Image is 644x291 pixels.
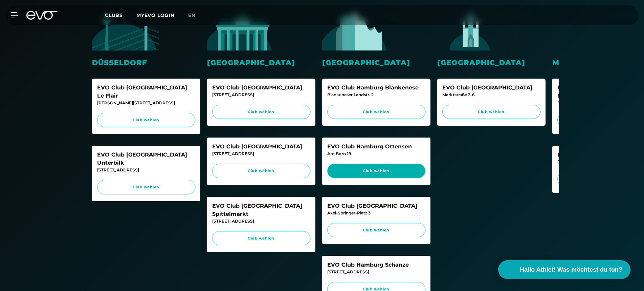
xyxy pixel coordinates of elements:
button: Hallo Athlet! Was möchtest du tun? [498,260,630,279]
a: Club wählen [97,113,195,127]
span: Club wählen [334,227,419,233]
div: EVO Club [GEOGRAPHIC_DATA] [327,202,425,210]
div: Düsseldorf [92,57,200,68]
div: EVO Club Hamburg Ottensen [327,143,425,151]
span: Club wählen [219,235,304,241]
a: Club wählen [97,180,195,194]
a: MYEVO LOGIN [136,12,175,18]
div: [GEOGRAPHIC_DATA] [207,57,315,68]
span: en [188,12,196,18]
div: EVO Club [GEOGRAPHIC_DATA] [212,84,310,92]
div: [GEOGRAPHIC_DATA] [437,57,546,68]
div: [STREET_ADDRESS] [327,269,425,275]
div: [STREET_ADDRESS] [97,167,195,173]
span: Club wählen [219,168,304,174]
span: Club wählen [104,184,189,190]
div: [STREET_ADDRESS] [212,218,310,224]
div: [PERSON_NAME][STREET_ADDRESS] [97,100,195,106]
div: EVO Club [GEOGRAPHIC_DATA] Le Flair [97,84,195,100]
a: Club wählen [327,164,425,178]
div: Blankeneser Landstr. 2 [327,92,425,98]
a: Club wählen [212,231,310,246]
a: Club wählen [212,164,310,178]
a: en [188,12,204,19]
div: [STREET_ADDRESS] [212,151,310,157]
a: Club wählen [327,105,425,119]
a: Clubs [105,12,136,18]
a: Club wählen [442,105,540,119]
span: Clubs [105,12,123,18]
div: Axel-Springer-Platz 3 [327,210,425,216]
div: EVO Club Hamburg Blankenese [327,84,425,92]
div: EVO Club Hamburg Schanze [327,261,425,269]
span: Club wählen [219,109,304,115]
span: Club wählen [449,109,534,115]
a: Club wählen [327,223,425,237]
div: EVO Club [GEOGRAPHIC_DATA] Spittelmarkt [212,202,310,218]
div: Am Born 19 [327,151,425,157]
div: EVO Club [GEOGRAPHIC_DATA] Unterbilk [97,151,195,167]
span: Club wählen [104,117,189,123]
span: Hallo Athlet! Was möchtest du tun? [520,265,622,274]
div: [STREET_ADDRESS] [212,92,310,98]
div: EVO Club [GEOGRAPHIC_DATA] [212,143,310,151]
div: EVO Club [GEOGRAPHIC_DATA] [442,84,540,92]
div: [GEOGRAPHIC_DATA] [322,57,430,68]
span: Club wählen [334,168,419,174]
a: Club wählen [212,105,310,119]
span: Club wählen [334,109,419,115]
div: Marktstraße 2-6 [442,92,540,98]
